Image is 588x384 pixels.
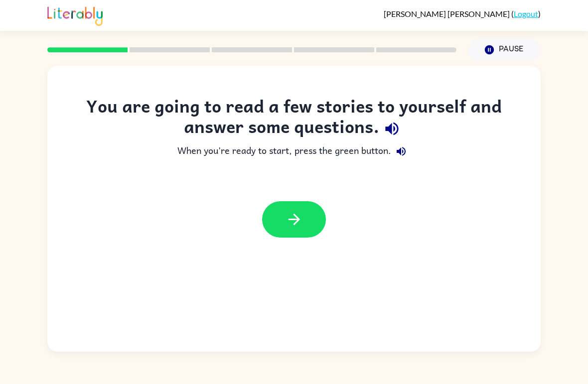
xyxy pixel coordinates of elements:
span: [PERSON_NAME] [PERSON_NAME] [384,9,511,18]
div: You are going to read a few stories to yourself and answer some questions. [67,96,521,141]
img: Literably [47,4,103,26]
div: ( ) [384,9,541,18]
a: Logout [514,9,538,18]
button: Pause [468,38,541,61]
div: When you're ready to start, press the green button. [67,141,521,161]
